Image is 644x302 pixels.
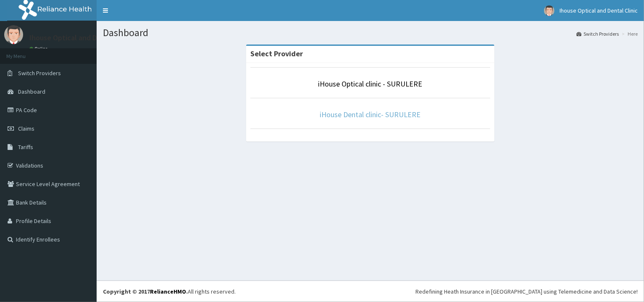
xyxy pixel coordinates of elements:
[18,125,34,132] span: Claims
[320,110,421,119] a: iHouse Dental clinic- SURULERE
[97,281,644,302] footer: All rights reserved.
[415,287,638,296] div: Redefining Heath Insurance in [GEOGRAPHIC_DATA] using Telemedicine and Data Science!
[576,30,619,37] a: Switch Providers
[103,27,638,38] h1: Dashboard
[150,288,186,295] a: RelianceHMO
[18,88,45,95] span: Dashboard
[29,46,50,52] a: Online
[103,288,188,295] strong: Copyright © 2017 .
[4,25,23,44] img: User Image
[620,30,638,37] li: Here
[18,143,33,151] span: Tariffs
[250,49,303,58] strong: Select Provider
[560,7,638,14] span: Ihouse Optical and Dental Clinic
[18,69,61,77] span: Switch Providers
[544,5,555,16] img: User Image
[29,34,134,42] p: Ihouse Optical and Dental Clinic
[318,79,423,89] a: iHouse Optical clinic - SURULERE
